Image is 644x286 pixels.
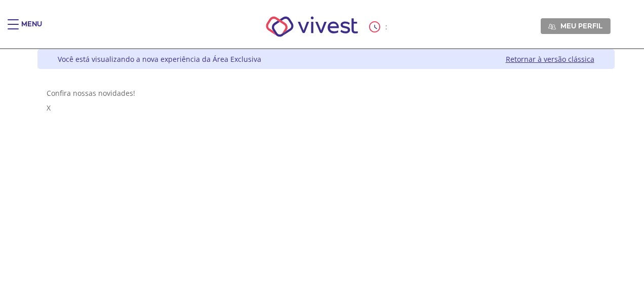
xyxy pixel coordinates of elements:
[369,21,389,32] div: :
[58,54,261,64] div: Você está visualizando a nova experiência da Área Exclusiva
[541,18,611,33] a: Meu perfil
[30,49,615,286] div: Vivest
[255,5,370,48] img: Vivest
[47,103,51,113] span: X
[548,23,556,30] img: Meu perfil
[47,88,606,98] div: Confira nossas novidades!
[506,54,594,64] a: Retornar à versão clássica
[560,21,602,30] span: Meu perfil
[21,19,42,40] div: Menu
